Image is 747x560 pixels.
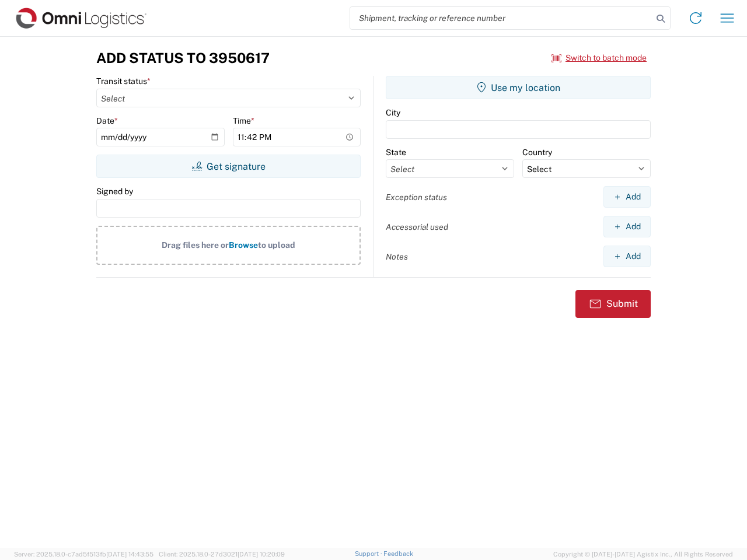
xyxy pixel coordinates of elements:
[96,186,133,197] label: Signed by
[96,50,270,66] h3: Add Status to 3950617
[96,155,361,178] button: Get signature
[229,240,258,250] span: Browse
[233,116,254,126] label: Time
[106,551,153,558] span: [DATE] 14:43:55
[238,551,285,558] span: [DATE] 10:20:09
[96,76,151,86] label: Transit status
[386,192,447,202] label: Exception status
[386,147,406,157] label: State
[350,7,652,29] input: Shipment, tracking or reference number
[162,240,229,250] span: Drag files here or
[258,240,295,250] span: to upload
[575,290,651,318] button: Submit
[551,48,647,68] button: Switch to batch mode
[386,222,448,232] label: Accessorial used
[553,549,733,559] span: Copyright © [DATE]-[DATE] Agistix Inc., All Rights Reserved
[522,147,552,157] label: Country
[96,116,118,126] label: Date
[383,550,413,557] a: Feedback
[386,107,400,118] label: City
[14,551,153,558] span: Server: 2025.18.0-c7ad5f513fb
[159,551,285,558] span: Client: 2025.18.0-27d3021
[603,246,651,267] button: Add
[386,251,408,262] label: Notes
[603,216,651,237] button: Add
[355,550,384,557] a: Support
[386,76,651,99] button: Use my location
[603,186,651,208] button: Add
